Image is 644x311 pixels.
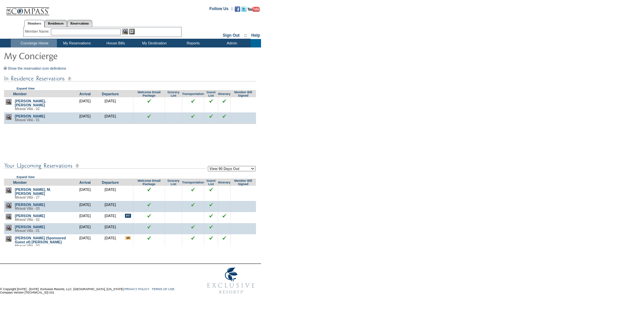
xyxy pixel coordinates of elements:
input: Click to see this reservation's guest list [209,225,213,229]
a: Grocery List [167,91,180,97]
img: subTtlConUpcomingReservatio.gif [4,162,206,170]
td: Reports [173,39,212,47]
input: Click to see this reservation's transportation information [191,203,195,207]
input: Click to see this reservation's itinerary [222,236,226,240]
a: Member Bill Signed [234,91,252,97]
a: Guest List [206,91,215,97]
input: This is the first travel event for this member! [125,214,131,218]
img: chkSmaller.gif [147,203,151,207]
td: [DATE] [98,212,123,223]
a: Welcome Email Package [137,91,160,97]
img: chkSmaller.gif [147,225,151,229]
a: Transportation [182,92,204,96]
input: Click to see this reservation's guest list [209,214,213,218]
td: [DATE] [72,201,98,212]
a: Subscribe to our YouTube Channel [248,8,260,12]
span: Miraval Villa - 27 [15,196,40,199]
img: view [6,225,11,231]
a: Help [251,33,260,38]
img: chkSmaller.gif [147,236,151,240]
input: Click to see this reservation's itinerary [222,99,226,103]
a: [PERSON_NAME] [15,203,45,207]
img: View [122,29,128,34]
a: [PERSON_NAME], M. [PERSON_NAME] [15,187,51,196]
span: Miraval Villa - 02 [15,107,40,111]
a: [PERSON_NAME] (Sponsored Guest of) [PERSON_NAME] [15,236,66,244]
span: :: [244,33,247,38]
td: [DATE] [72,212,98,223]
a: Become our fan on Facebook [235,8,240,12]
a: Residences [44,20,67,27]
input: Click to see this reservation's transportation information [191,114,195,118]
input: There are special requests for this reservation! [125,236,131,240]
span: Miraval Villa - 01 [15,118,40,122]
span: Miraval Villa - 03 [15,207,40,210]
a: Sign Out [223,33,239,38]
img: Show the reservation icon definitions [4,67,7,70]
a: Reservations [67,20,92,27]
input: Click to see this reservation's guest list [209,187,213,192]
img: Follow us on Twitter [241,6,247,12]
input: Click to see this reservation's transportation information [191,236,195,240]
td: [DATE] [72,223,98,234]
td: [DATE] [72,186,98,201]
a: Arrival [79,92,91,96]
a: Arrival [79,180,91,184]
span: Miraval Villa - 03 [15,244,40,248]
td: [DATE] [72,234,98,249]
a: Expand View [17,87,34,90]
td: [DATE] [98,234,123,249]
input: Click to see this reservation's guest list [209,99,213,103]
span: Miraval Villa - 02 [15,218,40,221]
div: Member Name: [25,29,51,34]
a: Transportation [182,181,204,184]
a: Member [13,92,27,96]
img: view [6,203,11,208]
a: Member [13,180,27,184]
img: view [6,236,11,242]
a: Welcome Email Package [137,179,160,186]
img: view [6,214,11,219]
td: [DATE] [98,186,123,201]
a: Members [24,20,45,27]
img: blank.gif [224,225,224,225]
td: Follow Us :: [210,6,233,14]
input: Click to see this reservation's transportation information [191,225,195,229]
td: [DATE] [72,97,98,112]
td: My Destination [134,39,173,47]
input: Click to see this reservation's itinerary [222,114,226,118]
td: My Reservations [57,39,96,47]
img: Become our fan on Facebook [235,6,240,12]
a: Follow us on Twitter [241,8,247,12]
img: Reservations [129,29,135,34]
a: Guest List [206,179,215,186]
a: TERMS OF USE [152,287,175,291]
a: [PERSON_NAME] [15,114,45,118]
img: Subscribe to our YouTube Channel [248,7,260,12]
input: Click to see this reservation's itinerary [222,214,226,218]
img: chkSmaller.gif [147,214,151,218]
img: Exclusive Resorts [201,264,261,298]
img: view [6,99,11,105]
td: [DATE] [98,201,123,212]
a: Departure [102,180,119,184]
td: Concierge Home [11,39,57,47]
input: Click to see this reservation's guest list [209,236,213,240]
img: chkSmaller.gif [147,187,151,192]
a: Departure [102,92,119,96]
a: Member Bill Signed [234,179,252,186]
img: chkSmaller.gif [147,99,151,103]
a: Itinerary [218,181,230,184]
td: [DATE] [98,223,123,234]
